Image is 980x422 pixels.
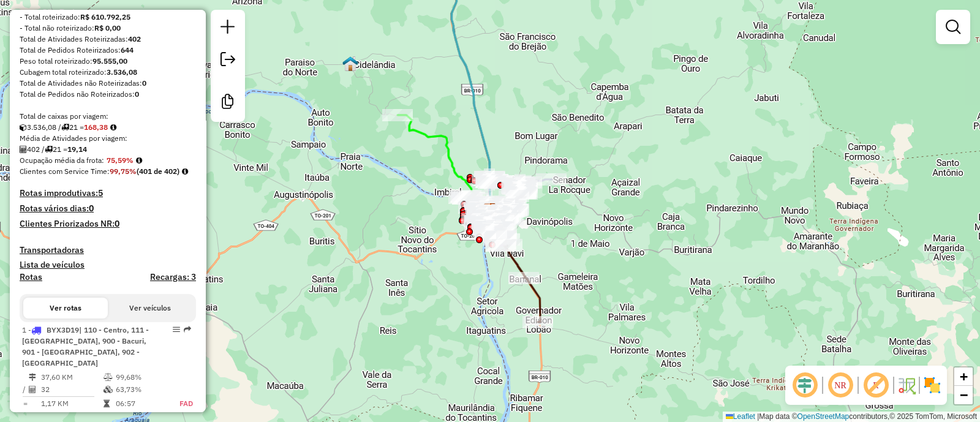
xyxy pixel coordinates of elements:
span: Clientes com Service Time: [20,167,110,176]
div: 402 / 21 = [20,144,196,155]
div: Cubagem total roteirizado: [20,67,196,78]
h4: Clientes Priorizados NR: [20,219,196,229]
strong: 3.536,08 [107,67,137,77]
a: OpenStreetMap [797,412,850,421]
span: − [960,387,968,402]
img: CDD Imperatriz [482,203,498,219]
strong: 0 [115,218,119,229]
div: - Total roteirizado: [20,12,196,23]
h4: Recargas: 3 [150,272,196,282]
div: Total de Atividades não Roteirizadas: [20,78,196,89]
span: | [757,412,759,421]
em: Média calculada utilizando a maior ocupação (%Peso ou %Cubagem) de cada rota da sessão. Rotas cro... [136,157,142,164]
strong: 95.555,00 [92,56,127,66]
img: Cidelândia [342,56,358,72]
a: Zoom in [954,367,973,386]
div: Map data © contributors,© 2025 TomTom, Microsoft [723,412,980,422]
td: 37,60 KM [40,371,103,383]
h4: Rotas improdutivas: [20,188,196,198]
span: 1 - [22,325,149,367]
strong: R$ 0,00 [94,23,121,32]
strong: 99,75% [110,167,137,176]
td: / [22,383,28,396]
strong: 402 [128,34,141,43]
button: Ver veículos [108,298,192,318]
i: % de utilização do peso [104,374,113,381]
td: 32 [40,383,103,396]
span: Ocultar NR [826,371,855,400]
strong: 0 [135,89,139,99]
td: 1,17 KM [40,398,103,410]
i: Tempo total em rota [104,400,110,407]
a: Exportar sessão [216,47,240,75]
strong: 5 [98,187,103,198]
i: % de utilização da cubagem [104,386,113,393]
span: | 110 - Centro, 111 - [GEOGRAPHIC_DATA], 900 - Bacuri, 901 - [GEOGRAPHIC_DATA], 902 - [GEOGRAPHIC... [22,325,149,367]
strong: 75,59% [107,156,134,165]
img: Fluxo de ruas [897,375,916,395]
a: Rotas [20,272,42,282]
a: Leaflet [726,412,755,421]
a: Zoom out [954,386,973,404]
a: Exibir filtros [941,15,965,39]
td: = [22,398,28,410]
strong: R$ 610.792,25 [80,12,130,21]
h4: Rotas vários dias: [20,203,196,214]
em: Rotas cross docking consideradas [182,168,188,175]
h4: Lista de veículos [20,260,196,270]
td: 06:57 [115,398,166,410]
div: 3.536,08 / 21 = [20,122,196,133]
td: 63,73% [115,383,166,396]
i: Total de rotas [45,146,53,153]
div: Total de caixas por viagem: [20,111,196,122]
i: Cubagem total roteirizado [20,124,27,131]
span: Exibir rótulo [861,371,891,400]
em: Rota exportada [184,326,191,333]
td: 99,68% [115,371,166,383]
strong: 19,14 [67,145,87,154]
strong: (401 de 402) [137,167,179,176]
td: FAD [166,398,194,410]
i: Total de Atividades [29,386,36,393]
h4: Transportadoras [20,245,196,255]
span: Ocupação média da frota: [20,156,104,165]
strong: 168,38 [84,122,108,132]
div: Média de Atividades por viagem: [20,133,196,144]
em: Opções [173,326,180,333]
strong: 0 [89,203,94,214]
span: + [960,369,968,384]
img: Exibir/Ocultar setores [922,375,942,395]
div: - Total não roteirizado: [20,23,196,34]
i: Total de Atividades [20,146,27,153]
a: Nova sessão e pesquisa [216,15,240,42]
strong: 644 [121,45,134,55]
div: Total de Pedidos não Roteirizados: [20,89,196,100]
span: BYX3D19 [47,325,79,334]
strong: 0 [142,78,146,88]
div: Peso total roteirizado: [20,56,196,67]
i: Meta Caixas/viagem: 196,82 Diferença: -28,44 [110,124,116,131]
button: Ver rotas [23,298,108,318]
i: Distância Total [29,374,36,381]
a: Criar modelo [216,89,240,117]
i: Total de rotas [61,124,69,131]
div: Total de Atividades Roteirizadas: [20,34,196,45]
div: Total de Pedidos Roteirizados: [20,45,196,56]
span: Ocultar deslocamento [790,371,820,400]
